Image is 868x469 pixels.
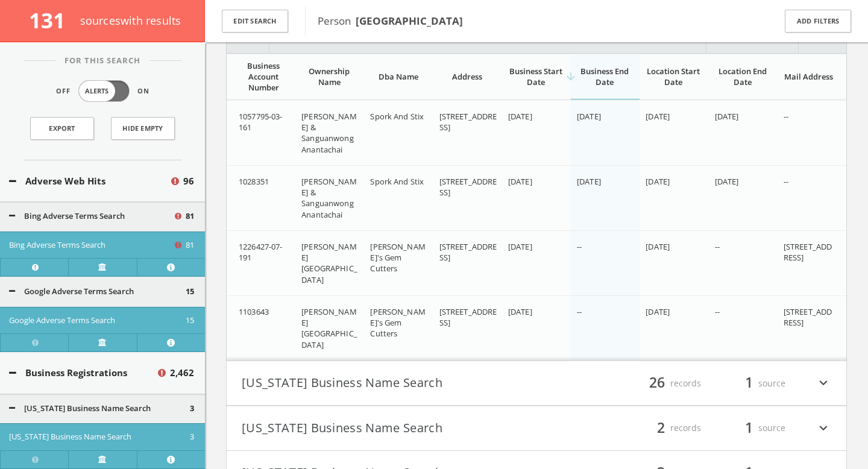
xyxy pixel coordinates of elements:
div: Address [439,71,495,82]
span: 2 [652,417,670,438]
span: [DATE] [508,176,532,187]
span: 3 [190,431,194,443]
div: grid [227,100,846,360]
span: 1 [740,417,758,438]
button: Bing Adverse Terms Search [9,239,173,251]
span: [DATE] [508,306,532,317]
span: 1103643 [239,306,269,317]
span: On [137,86,149,96]
span: 1 [740,373,758,394]
span: [DATE] [646,176,670,187]
span: -- [784,176,788,187]
span: 131 [29,6,75,34]
span: [STREET_ADDRESS] [439,306,497,328]
button: Bing Adverse Terms Search [9,210,173,222]
button: [US_STATE] Business Name Search [9,431,190,443]
button: Hide Empty [111,117,175,140]
div: Business Start Date [508,66,564,87]
span: Spork And Stix [370,111,424,122]
div: records [629,373,701,394]
span: 96 [183,174,194,188]
span: [DATE] [646,241,670,252]
i: expand_more [816,418,831,438]
span: Person [318,14,463,28]
span: Off [56,86,71,96]
span: -- [577,241,582,252]
span: [DATE] [508,111,532,122]
span: [DATE] [577,176,601,187]
span: [STREET_ADDRESS] [439,111,497,133]
span: [STREET_ADDRESS] [439,176,497,198]
span: [DATE] [577,111,601,122]
button: [US_STATE] Business Name Search [242,418,536,438]
div: Mail Address [784,71,834,82]
span: [DATE] [715,111,739,122]
button: Add Filters [785,10,851,33]
button: Adverse Web Hits [9,174,169,188]
div: records [629,418,701,438]
span: [PERSON_NAME][GEOGRAPHIC_DATA] [301,241,357,285]
i: arrow_downward [565,71,577,83]
span: -- [715,241,720,252]
div: source [713,373,785,394]
span: [DATE] [508,241,532,252]
button: Business Registrations [9,366,156,380]
span: [STREET_ADDRESS] [784,306,832,328]
div: Ownership Name [301,66,357,87]
span: -- [577,306,582,317]
span: [PERSON_NAME]'s Gem Cutters [370,241,425,274]
i: expand_more [816,373,831,394]
span: 81 [186,210,194,222]
a: Verify at source [68,333,136,351]
span: For This Search [55,55,149,67]
div: Business Account Number [239,60,288,93]
button: Google Adverse Terms Search [9,315,186,327]
div: Location Start Date [646,66,701,87]
div: Business End Date [577,66,632,87]
span: source s with results [80,13,181,28]
span: Spork And Stix [370,176,424,187]
a: Export [30,117,94,140]
span: [PERSON_NAME]'s Gem Cutters [370,306,425,339]
span: -- [784,111,788,122]
a: Verify at source [68,258,136,276]
span: [STREET_ADDRESS] [439,241,497,263]
span: 1226427-07-191 [239,241,282,263]
span: [PERSON_NAME] & Sanguanwong Anantachai [301,176,356,220]
button: Google Adverse Terms Search [9,286,186,298]
div: source [713,418,785,438]
div: Dba Name [370,71,426,82]
span: 3 [190,403,194,415]
span: 15 [186,286,194,298]
span: 2,462 [170,366,194,380]
span: [PERSON_NAME][GEOGRAPHIC_DATA] [301,306,357,350]
button: [US_STATE] Business Name Search [242,373,536,394]
span: 1057795-03-161 [239,111,282,133]
span: -- [715,306,720,317]
div: Location End Date [715,66,770,87]
button: Edit Search [222,10,288,33]
span: [STREET_ADDRESS] [784,241,832,263]
span: [DATE] [646,306,670,317]
span: 81 [186,239,194,251]
span: 1028351 [239,176,269,187]
span: 26 [644,373,670,394]
span: [DATE] [646,111,670,122]
b: [GEOGRAPHIC_DATA] [356,14,463,28]
span: [PERSON_NAME] & Sanguanwong Anantachai [301,111,356,155]
span: [DATE] [715,176,739,187]
span: 15 [186,315,194,327]
a: Verify at source [68,450,136,468]
button: [US_STATE] Business Name Search [9,403,190,415]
